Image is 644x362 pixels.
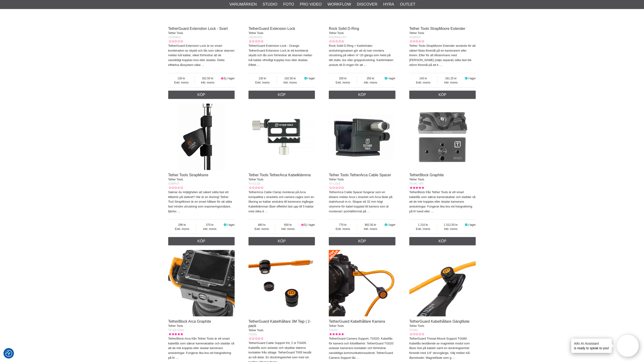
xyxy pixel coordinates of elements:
[400,1,415,7] a: Outlet
[249,27,295,31] a: TetherGuard Extension Lock
[464,77,468,80] i: I lager
[265,210,268,213] a: …
[249,337,263,341] div: Kundbetyg: 0
[329,173,391,177] a: Tether Tools TetherArca Cable Spacer
[168,223,196,227] span: 296
[329,91,395,99] a: Köp
[571,339,612,353] div: is ready to speak to you!
[409,43,476,68] p: Tether Tools StrapMoore Extender används för att säkert fästa föremål på en kamerarem eller livre...
[329,250,395,317] img: TetherGuard Kabelhållare Kamera
[257,63,260,67] a: …
[357,80,384,85] span: Inkl. moms
[277,76,304,80] span: 162.50
[409,319,470,323] a: TetherGuard Kabelhållare Gängfäste
[168,43,235,68] p: TetherGuard Extension Lock är en smart kombination av skydd och lås som säkrar skarven mellan två...
[168,27,228,31] a: TetherGuard Extenstion Lock - Svart
[301,223,304,226] i: Ej i lager
[249,173,311,177] a: Tether Tools TetherArca Kabelklämma
[307,77,315,80] span: I lager
[468,223,476,226] span: I lager
[224,77,235,80] span: Ej i lager
[168,319,211,323] a: TetherBlock Arca Graphite
[168,76,195,80] span: 130
[409,173,444,177] a: TetherBlock Graphite
[357,76,384,80] span: 250
[168,336,235,360] p: TetherBlock Arca från Tether Tools är ett smart kabellås som säkrar kamerakablar och sladdar så a...
[409,250,476,317] img: TetherGuard Kabelhållare Gängfäste
[367,210,370,213] a: …
[249,223,275,227] span: 480
[283,1,294,7] a: Foto
[329,104,395,170] img: Tether Tools TetherArca Cable Spacer
[409,178,424,181] span: Tether Tools
[409,80,437,85] span: Exkl. moms
[275,227,301,231] span: Inkl. moms
[168,178,183,181] span: Tether Tools
[409,31,424,35] span: Tether Tools
[388,77,395,80] span: I lager
[249,250,315,317] img: TetherGuard Kabelhållare 3M Tejp | 2-pack
[409,332,424,336] div: Kundbetyg: 0
[439,63,442,67] a: …
[329,80,357,85] span: Exkl. moms
[196,223,223,227] span: 370
[168,39,183,43] div: Kundbetyg: 0
[168,332,183,336] div: Kundbetyg: 5.00
[249,333,257,336] span: TG005
[227,223,235,226] span: I lager
[263,1,277,7] a: Studio
[409,27,466,31] a: Tether Tools StrapMoore Extender
[357,223,384,227] span: 962.50
[329,237,395,245] a: Köp
[249,182,260,185] span: TA-CCLB
[249,104,315,170] img: Tether Tools TetherArca Kabelklämma
[249,76,277,80] span: 130
[409,328,418,332] span: TG080
[574,341,609,346] h4: Aifo AI Assistant
[431,210,434,213] a: …
[176,356,179,359] a: …
[409,36,421,39] span: SSMREX
[437,80,464,85] span: Inkl. moms
[168,190,235,214] p: Saknar du möjligheten att säkert sätta fast ett tillbehör på stativet? Här är en lösning! Tether ...
[168,36,181,39] span: JS026BLK
[249,178,263,181] span: Tether Tools
[409,324,424,328] span: Tether Tools
[249,329,263,332] span: Tether Tools
[437,223,464,227] span: 1 512.50
[195,80,221,85] span: Inkl. moms
[5,349,12,358] button: Samtyckesinställningar
[329,182,340,185] span: TA-CSLB
[409,182,424,185] span: TB-MC-005
[329,328,337,332] span: TG020
[329,186,344,190] div: Kundbetyg: 0
[409,186,424,190] div: Kundbetyg: 5.00
[329,39,344,43] div: Kundbetyg: 0
[168,227,196,231] span: Exkl. moms
[384,223,388,226] i: I lager
[300,1,322,7] a: Pro Video
[329,31,344,35] span: Tether Tools
[223,223,227,226] i: I lager
[437,76,464,80] span: 181.25
[409,39,424,43] div: Kundbetyg: 0
[249,31,263,35] span: Tether Tools
[364,63,367,67] a: …
[202,63,205,67] a: …
[409,237,476,245] a: Köp
[329,336,395,360] p: TetherGuard Camera Support, TG020. Kabellås för kamera och fototillbehör. TetherGuard TG020 avlas...
[409,104,476,170] img: TetherBlock Graphite
[168,250,235,317] img: TetherBlock Arca Graphite
[329,324,344,328] span: Tether Tools
[468,77,476,80] span: I lager
[329,43,395,68] p: Rock Solid D-Ring + Karbinhake-anslutningssatsen gör att du kan montera utrustning på vilken ¼”-2...
[409,227,437,231] span: Exkl. moms
[464,223,468,226] i: I lager
[409,76,437,80] span: 145
[168,91,235,99] a: Köp
[249,39,263,43] div: Kundbetyg: 0
[304,77,307,80] i: I lager
[409,190,476,214] p: TetherBlock från Tether Tools är ett smart kabellås som säkrar kamerakablar och sladdar så att de...
[5,350,12,357] img: Revisit consent button
[168,173,208,177] a: Tether Tools StrapMoore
